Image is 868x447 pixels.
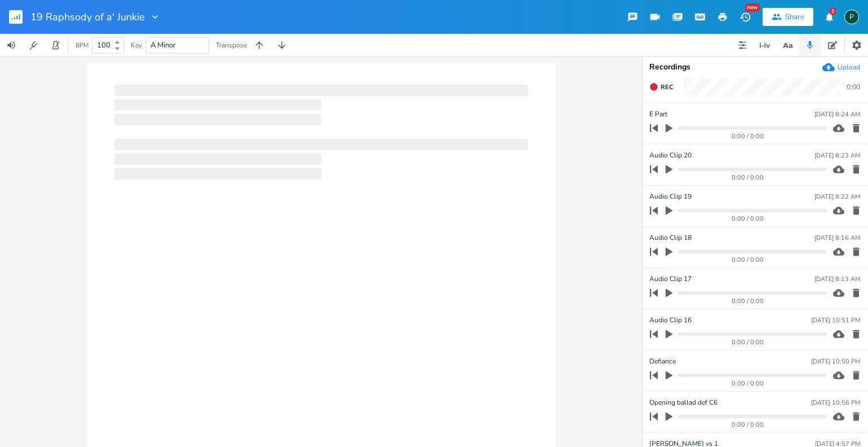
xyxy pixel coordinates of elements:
[844,10,859,24] div: Piepo
[669,216,827,222] div: 0:00 / 0:00
[649,356,676,367] span: Defiance
[150,40,176,50] span: A Minor
[216,42,247,49] div: Transpose
[815,441,860,447] div: [DATE] 4:57 PM
[811,358,860,365] div: [DATE] 10:50 PM
[763,8,813,26] button: Share
[818,7,840,27] button: 2
[669,298,827,304] div: 0:00 / 0:00
[649,191,692,202] span: Audio Clip 19
[669,422,827,428] div: 0:00 / 0:00
[811,317,860,323] div: [DATE] 10:51 PM
[844,4,859,30] button: P
[669,339,827,345] div: 0:00 / 0:00
[785,12,804,22] div: Share
[814,276,860,282] div: [DATE] 8:13 AM
[814,152,860,159] div: [DATE] 8:23 AM
[830,8,836,15] div: 2
[745,3,760,12] div: New
[661,83,673,91] span: Rec
[649,315,692,326] span: Audio Clip 16
[669,133,827,139] div: 0:00 / 0:00
[814,235,860,241] div: [DATE] 8:16 AM
[645,78,677,96] button: Rec
[838,63,860,72] div: Upload
[649,274,692,284] span: Audio Clip 17
[649,150,692,161] span: Audio Clip 20
[30,12,145,22] span: 19 Raphsody of a' Junkie
[669,380,827,387] div: 0:00 / 0:00
[822,61,860,73] button: Upload
[734,7,756,27] button: New
[847,84,860,90] div: 0:00
[669,174,827,181] div: 0:00 / 0:00
[649,397,718,408] span: Opening ballad def C6
[649,233,692,243] span: Audio Clip 18
[76,42,88,49] div: BPM
[814,111,860,117] div: [DATE] 8:24 AM
[649,63,861,71] div: Recordings
[131,42,142,49] div: Key
[814,194,860,200] div: [DATE] 8:22 AM
[811,400,860,406] div: [DATE] 10:56 PM
[649,109,667,120] span: E Part
[669,257,827,263] div: 0:00 / 0:00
